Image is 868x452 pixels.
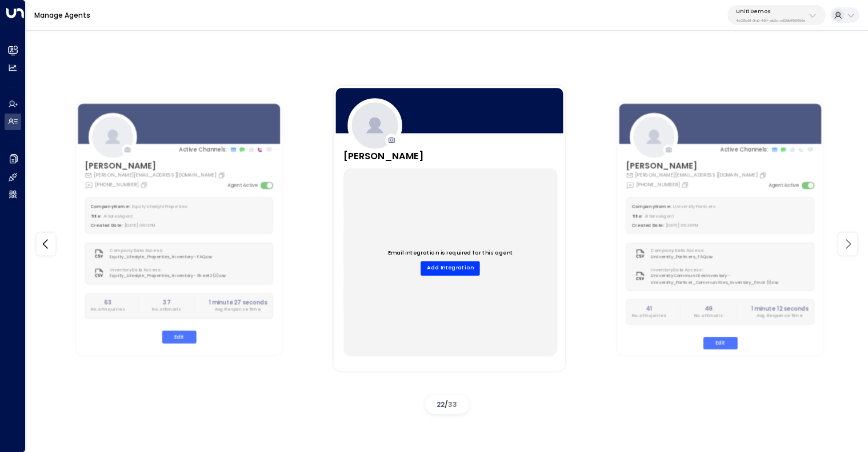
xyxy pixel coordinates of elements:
p: Avg. Response Time [751,313,809,319]
h3: [PERSON_NAME] [626,159,768,172]
span: Equity_Lifestyle_Properties_Inventory - Sheet2 (2).csv [110,273,226,279]
span: [DATE] 05:38 PM [666,223,699,228]
label: Company Data Access: [651,248,709,254]
h2: 49 [694,304,723,312]
button: Copy [141,181,150,188]
button: Copy [759,171,768,179]
button: Add Integration [421,261,480,275]
button: Copy [218,171,227,179]
div: / [426,395,469,414]
button: Copy [681,181,690,188]
label: Company Name: [632,204,671,209]
button: Edit [162,330,197,343]
span: 33 [448,399,457,409]
p: No. of Inquiries [632,313,666,319]
label: Company Name: [91,204,130,209]
span: University_Partners_FAQ.csv [651,254,713,260]
h2: 63 [91,298,125,306]
label: Agent Active [769,181,799,189]
h2: 1 minute 27 seconds [209,298,267,306]
label: Agent Active [228,181,258,189]
p: No. of Emails [153,306,181,313]
label: Inventory Data Access: [651,267,805,273]
span: University Communities Inventory - University_Partner_Communities_Inventory_Final (1).csv [651,273,809,285]
p: Email integration is required for this agent [388,249,513,257]
span: Equity Lifestyle Properties [133,204,187,209]
label: Created Date: [91,223,123,228]
h3: [PERSON_NAME] [343,149,423,163]
h2: 37 [153,298,181,306]
span: [DATE] 08:12 PM [125,223,157,228]
div: [PERSON_NAME][EMAIL_ADDRESS][DOMAIN_NAME] [85,171,227,179]
div: [PHONE_NUMBER] [85,180,150,188]
p: No. of Inquiries [91,306,125,313]
a: Manage Agents [34,10,90,20]
span: Equity_Lifestyle_Properties_Inventory - FAQ.csv [110,254,213,260]
label: Title: [91,213,101,219]
span: 22 [437,399,445,409]
label: Title: [632,213,642,219]
span: University Partners [673,204,714,209]
p: 4c025b01-9fa0-46ff-ab3a-a620b886896e [736,18,806,23]
p: Active Channels: [179,146,227,154]
label: Company Data Access: [110,248,209,254]
p: Active Channels: [720,146,768,154]
h3: [PERSON_NAME] [85,159,227,172]
p: Avg. Response Time [209,306,267,313]
span: AI Sales Agent [645,213,674,219]
button: Edit [703,337,737,349]
p: No. of Emails [694,313,723,319]
p: Uniti Demos [736,8,806,15]
button: Uniti Demos4c025b01-9fa0-46ff-ab3a-a620b886896e [727,5,826,25]
div: [PERSON_NAME][EMAIL_ADDRESS][DOMAIN_NAME] [626,171,768,179]
h2: 41 [632,304,666,312]
div: [PHONE_NUMBER] [626,180,690,188]
label: Created Date: [632,223,664,228]
span: AI Sales Agent [103,213,133,219]
label: Inventory Data Access: [110,267,223,273]
h2: 1 minute 12 seconds [751,304,809,312]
